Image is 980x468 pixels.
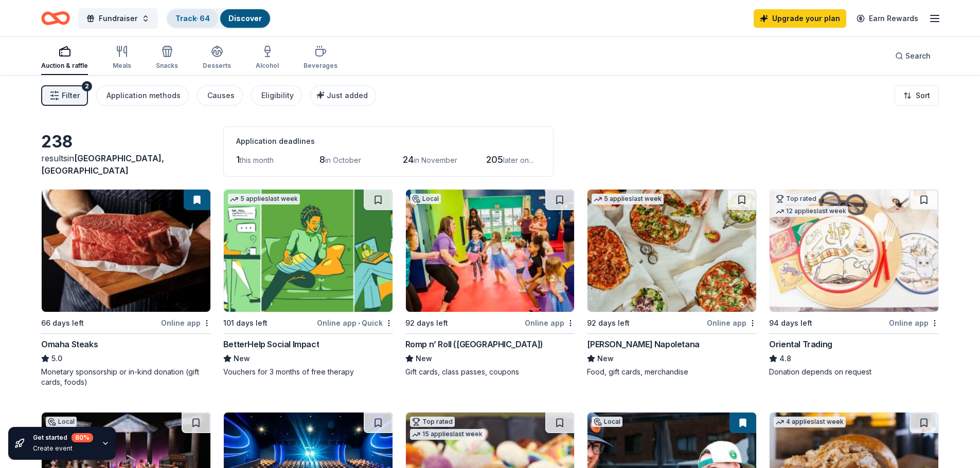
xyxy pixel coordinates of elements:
span: Search [905,50,931,62]
a: Earn Rewards [850,9,924,28]
span: 205 [486,154,503,165]
div: Monetary sponsorship or in-kind donation (gift cards, foods) [41,367,211,387]
button: Eligibility [251,85,302,106]
span: [GEOGRAPHIC_DATA], [GEOGRAPHIC_DATA] [41,153,164,176]
img: Image for BetterHelp Social Impact [224,190,393,312]
div: 4 applies last week [774,417,846,427]
div: Beverages [304,62,337,70]
button: Alcohol [256,41,279,75]
img: Image for Omaha Steaks [42,190,210,312]
button: Sort [895,85,939,106]
span: Sort [916,89,930,102]
button: Auction & raffle [41,41,88,75]
span: Just added [327,91,368,100]
span: 1 [236,154,240,165]
div: Omaha Steaks [41,338,98,350]
span: Filter [62,89,80,102]
button: Fundraiser [78,8,158,29]
button: Causes [197,85,243,106]
span: • [358,319,360,327]
a: Home [41,6,70,30]
button: Desserts [203,41,231,75]
div: 101 days left [223,317,268,329]
div: Causes [207,89,235,102]
span: in [41,153,164,176]
div: Online app [525,316,575,329]
span: this month [240,156,274,164]
a: Upgrade your plan [754,9,846,28]
div: 92 days left [405,317,448,329]
div: 80 % [72,433,93,442]
div: Desserts [203,62,231,70]
span: 8 [319,154,325,165]
button: Just added [310,85,376,106]
button: Application methods [96,85,189,106]
div: Get started [33,433,93,442]
div: Snacks [156,62,178,70]
div: Vouchers for 3 months of free therapy [223,367,393,377]
div: 2 [82,81,92,91]
button: Track· 64Discover [166,8,271,29]
div: Online app [889,316,939,329]
span: New [416,352,432,365]
div: Oriental Trading [769,338,832,350]
div: Online app Quick [317,316,393,329]
div: BetterHelp Social Impact [223,338,319,350]
span: in November [414,156,457,164]
div: Application methods [106,89,181,102]
span: 5.0 [51,352,62,365]
div: Top rated [410,417,455,427]
div: Top rated [774,194,818,204]
div: Meals [113,62,131,70]
div: Create event [33,444,93,453]
div: Gift cards, class passes, coupons [405,367,575,377]
a: Image for Omaha Steaks 66 days leftOnline appOmaha Steaks5.0Monetary sponsorship or in-kind donat... [41,189,211,387]
div: Local [410,194,441,204]
span: Fundraiser [99,12,137,25]
div: results [41,152,211,177]
span: later on... [503,156,533,164]
div: 94 days left [769,317,812,329]
div: Romp n’ Roll ([GEOGRAPHIC_DATA]) [405,338,543,350]
div: Alcohol [256,62,279,70]
img: Image for Romp n’ Roll (Wethersfield) [406,190,575,312]
span: New [597,352,614,365]
button: Search [887,46,939,66]
img: Image for Oriental Trading [770,190,938,312]
div: Local [46,417,77,427]
span: 24 [403,154,414,165]
div: 5 applies last week [228,194,300,204]
div: Donation depends on request [769,367,939,377]
div: 92 days left [587,317,630,329]
div: Local [592,417,622,427]
button: Beverages [304,41,337,75]
span: 4.8 [779,352,791,365]
a: Image for Oriental TradingTop rated12 applieslast week94 days leftOnline appOriental Trading4.8Do... [769,189,939,377]
span: New [234,352,250,365]
div: Online app [161,316,211,329]
a: Discover [228,14,262,23]
div: 12 applies last week [774,206,848,217]
a: Image for BetterHelp Social Impact5 applieslast week101 days leftOnline app•QuickBetterHelp Socia... [223,189,393,377]
a: Track· 64 [175,14,210,23]
button: Filter2 [41,85,88,106]
div: Auction & raffle [41,62,88,70]
img: Image for Frank Pepe Pizzeria Napoletana [587,190,756,312]
div: [PERSON_NAME] Napoletana [587,338,699,350]
div: 238 [41,132,211,152]
div: Eligibility [261,89,294,102]
a: Image for Frank Pepe Pizzeria Napoletana5 applieslast week92 days leftOnline app[PERSON_NAME] Nap... [587,189,757,377]
span: in October [325,156,361,164]
a: Image for Romp n’ Roll (Wethersfield)Local92 days leftOnline appRomp n’ Roll ([GEOGRAPHIC_DATA])N... [405,189,575,377]
div: Online app [707,316,757,329]
div: 66 days left [41,317,84,329]
div: 5 applies last week [592,194,664,204]
button: Snacks [156,41,178,75]
div: Food, gift cards, merchandise [587,367,757,377]
div: 15 applies last week [410,429,485,440]
button: Meals [113,41,131,75]
div: Application deadlines [236,135,541,147]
